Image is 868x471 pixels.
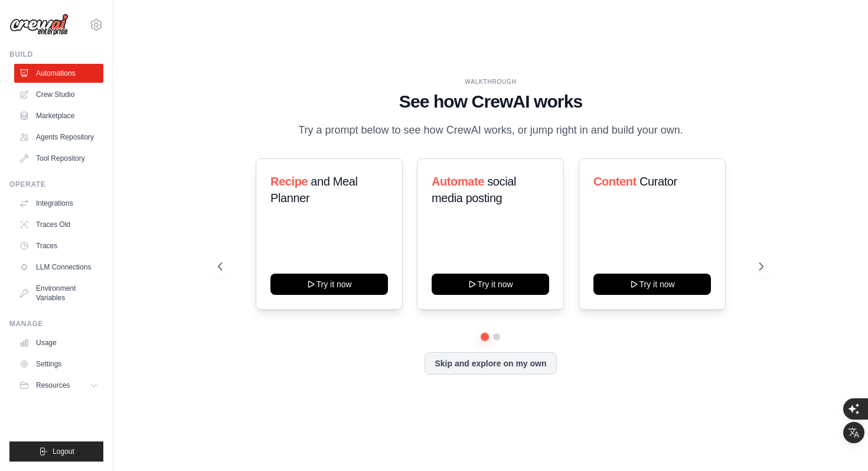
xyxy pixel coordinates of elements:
div: WALKTHROUGH [218,77,763,86]
a: Crew Studio [14,85,103,104]
h1: See how CrewAI works [218,91,763,112]
a: Usage [14,333,103,352]
a: Integrations [14,194,103,213]
span: Resources [36,381,70,390]
img: Logo [9,14,68,36]
span: Recipe [270,175,308,188]
span: social media posting [432,175,516,204]
span: Curator [639,175,677,188]
span: Logout [53,447,74,456]
div: Build [9,50,103,59]
a: Settings [14,355,103,373]
button: Resources [14,376,103,395]
a: Marketplace [14,106,103,125]
a: LLM Connections [14,258,103,277]
button: Logout [9,441,103,462]
a: Automations [14,64,103,83]
a: Traces Old [14,215,103,234]
p: Try a prompt below to see how CrewAI works, or jump right in and build your own. [292,122,689,139]
div: Operate [9,180,103,189]
button: Skip and explore on my own [425,352,556,375]
span: Content [593,175,637,188]
a: Agents Repository [14,128,103,147]
span: Automate [432,175,484,188]
button: Try it now [270,274,388,295]
span: and Meal Planner [270,175,357,204]
a: Traces [14,236,103,255]
a: Environment Variables [14,279,103,307]
button: Try it now [432,274,549,295]
a: Tool Repository [14,149,103,168]
button: Try it now [593,274,711,295]
div: Manage [9,319,103,329]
